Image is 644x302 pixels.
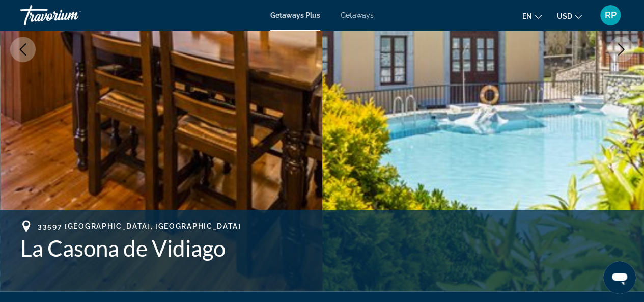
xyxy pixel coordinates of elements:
[10,37,36,62] button: Previous image
[20,235,624,261] h1: La Casona de Vidiago
[341,11,374,19] a: Getaways
[20,2,122,29] a: Travorium
[608,37,634,62] button: Next image
[38,222,241,230] span: 33597 [GEOGRAPHIC_DATA], [GEOGRAPHIC_DATA]
[603,261,636,294] iframe: Button to launch messaging window
[557,12,572,20] span: USD
[597,5,624,26] button: User Menu
[605,10,617,20] span: RP
[270,11,320,19] a: Getaways Plus
[557,9,582,23] button: Change currency
[522,9,542,23] button: Change language
[522,12,532,20] span: en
